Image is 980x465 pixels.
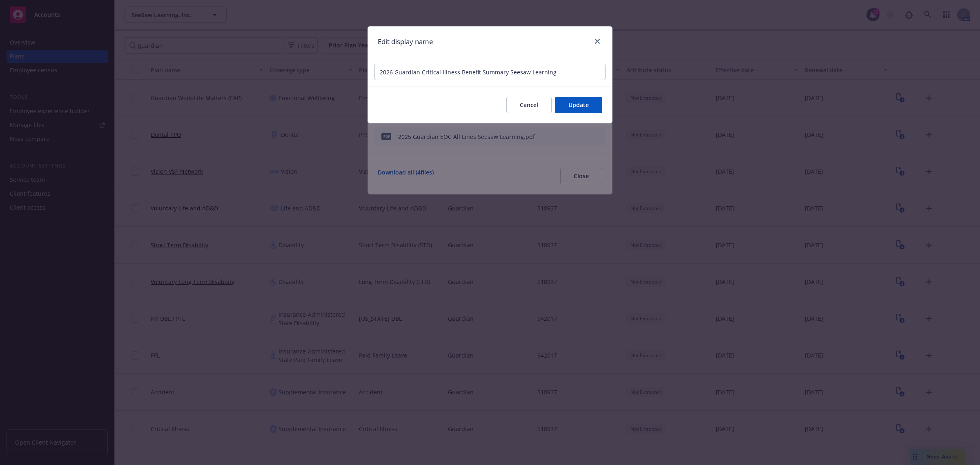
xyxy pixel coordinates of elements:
a: close [592,36,602,46]
button: Cancel [506,97,552,113]
h1: Edit display name [378,36,433,47]
span: Cancel [520,101,538,109]
button: Update [555,97,602,113]
span: Update [568,101,589,109]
